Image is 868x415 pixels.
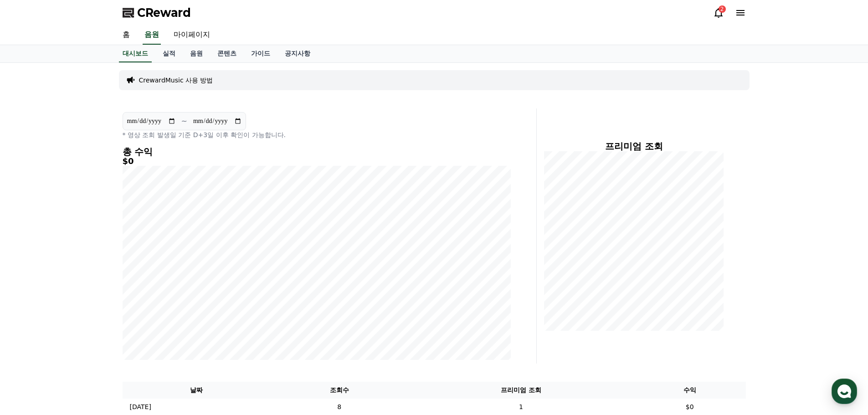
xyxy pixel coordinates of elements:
[270,382,408,399] th: 조회수
[719,5,726,13] div: 2
[123,130,511,139] p: * 영상 조회 발생일 기준 D+3일 이후 확인이 가능합니다.
[713,7,724,18] a: 2
[119,45,152,62] a: 대시보드
[29,302,34,310] span: 홈
[244,45,277,62] a: 가이드
[277,45,318,62] a: 공지사항
[139,76,213,85] a: CrewardMusic 사용 방법
[123,157,511,166] h5: $0
[181,116,187,127] p: ~
[83,303,94,310] span: 대화
[634,382,746,399] th: 수익
[155,45,183,62] a: 실적
[141,302,152,310] span: 설정
[123,5,191,20] a: CReward
[210,45,244,62] a: 콘텐츠
[123,382,271,399] th: 날짜
[123,147,511,157] h4: 총 수익
[166,26,217,45] a: 마이페이지
[408,382,634,399] th: 프리미엄 조회
[183,45,210,62] a: 음원
[115,26,137,45] a: 홈
[143,26,161,45] a: 음원
[130,402,151,412] p: [DATE]
[60,289,118,312] a: 대화
[544,141,724,151] h4: 프리미엄 조회
[137,5,191,20] span: CReward
[118,289,175,312] a: 설정
[3,289,60,312] a: 홈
